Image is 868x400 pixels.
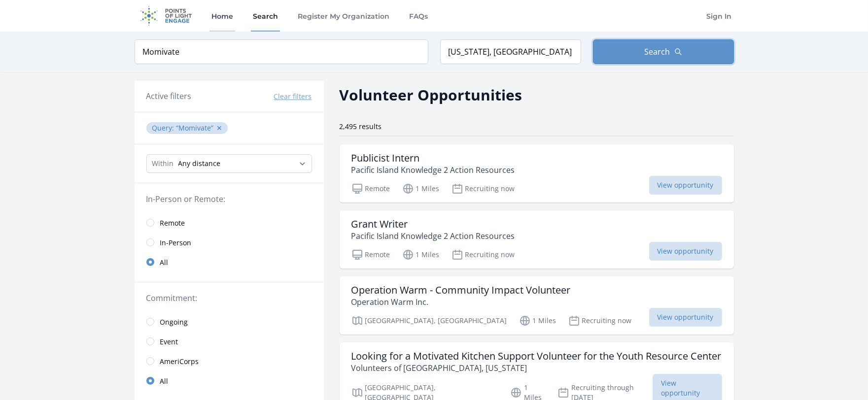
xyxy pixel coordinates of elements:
span: In-Person [160,238,192,248]
span: Remote [160,218,185,228]
button: Clear filters [274,92,312,101]
h3: Grant Writer [351,218,515,230]
h3: Publicist Intern [351,152,515,164]
h3: Looking for a Motivated Kitchen Support Volunteer for the Youth Resource Center [351,350,722,362]
span: Event [160,337,178,347]
a: Event [135,332,324,351]
a: Ongoing [135,312,324,332]
p: 1 Miles [402,249,440,261]
span: View opportunity [649,176,722,195]
a: Operation Warm - Community Impact Volunteer Operation Warm Inc. [GEOGRAPHIC_DATA], [GEOGRAPHIC_DA... [340,276,734,334]
h3: Active filters [146,90,192,102]
span: All [160,376,169,386]
a: AmeriCorps [135,351,324,371]
p: Remote [351,249,390,261]
a: All [135,371,324,391]
legend: Commitment: [146,292,312,304]
p: 1 Miles [402,183,440,195]
p: Pacific Island Knowledge 2 Action Resources [351,164,515,176]
p: 1 Miles [519,315,556,327]
p: [GEOGRAPHIC_DATA], [GEOGRAPHIC_DATA] [351,315,507,327]
input: Location [440,39,581,64]
q: Momivate [176,123,214,133]
p: Recruiting now [451,249,515,261]
span: All [160,258,169,267]
p: Volunteers of [GEOGRAPHIC_DATA], [US_STATE] [351,362,722,374]
p: Recruiting now [568,315,632,327]
span: AmeriCorps [160,357,199,367]
p: Recruiting now [451,183,515,195]
a: All [135,252,324,272]
span: Search [645,46,670,58]
input: Keyword [135,39,428,64]
select: Search Radius [146,154,312,173]
p: Operation Warm Inc. [351,296,571,308]
span: Query : [152,123,176,133]
legend: In-Person or Remote: [146,193,312,205]
h3: Operation Warm - Community Impact Volunteer [351,284,571,296]
a: In-Person [135,233,324,252]
a: Grant Writer Pacific Island Knowledge 2 Action Resources Remote 1 Miles Recruiting now View oppor... [340,210,734,268]
span: 2,495 results [340,122,382,131]
h2: Volunteer Opportunities [340,84,522,106]
span: Ongoing [160,317,188,327]
p: Remote [351,183,390,195]
a: Remote [135,213,324,233]
span: View opportunity [649,308,722,327]
button: ✕ [217,123,223,133]
a: Publicist Intern Pacific Island Knowledge 2 Action Resources Remote 1 Miles Recruiting now View o... [340,144,734,202]
button: Search [593,39,734,64]
p: Pacific Island Knowledge 2 Action Resources [351,230,515,242]
span: View opportunity [649,242,722,261]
